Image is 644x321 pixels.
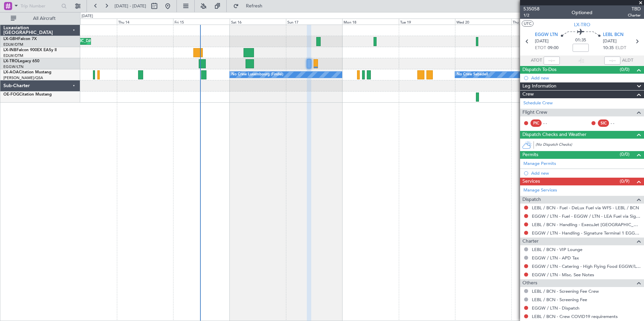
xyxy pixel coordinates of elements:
button: All Aircraft [7,13,73,24]
a: LX-TROLegacy 650 [3,59,39,63]
span: Charter [522,238,539,245]
span: Dispatch [522,196,541,204]
span: TBD [628,5,641,12]
a: EDLW/DTM [3,53,23,58]
a: LEBL / BCN - Screening Fee [532,297,587,302]
div: No Crew Sabadell [457,70,488,80]
a: LEBL / BCN - Crew COVID19 requirements [532,314,618,319]
div: Optioned [572,9,592,16]
div: Wed 13 [61,19,117,25]
span: LX-AOA [3,70,19,74]
span: OE-FOG [3,93,19,97]
a: Schedule Crew [523,100,553,107]
a: EDLW/DTM [3,42,23,47]
span: ETOT [535,45,546,51]
span: 10:35 [603,45,614,51]
a: EGGW / LTN - Fuel - EGGW / LTN - LEA Fuel via Signature in EGGW [532,213,641,219]
span: EGGW LTN [535,32,558,38]
span: 09:00 [548,45,558,51]
span: Dispatch Checks and Weather [522,131,586,139]
span: [DATE] [535,38,549,45]
div: Tue 19 [399,19,455,25]
a: LEBL / BCN - Handling - ExecuJet [GEOGRAPHIC_DATA] [PERSON_NAME]/BCN [532,222,641,227]
span: ELDT [615,45,626,51]
span: Leg Information [522,82,556,90]
span: Refresh [240,4,268,8]
span: Dispatch To-Dos [522,66,556,74]
span: LX-INB [3,48,17,52]
a: LX-AOACitation Mustang [3,70,52,74]
span: [DATE] [603,38,617,45]
a: EGGW / LTN - Dispatch [532,305,579,311]
span: 1/2 [523,12,540,18]
div: Sun 17 [286,19,342,25]
a: EGGW/LTN [3,64,24,69]
div: Add new [531,75,641,81]
span: Services [522,178,540,185]
a: EGGW / LTN - Catering - High Flying Food EGGW/LTN [532,263,641,269]
div: Thu 21 [511,19,568,25]
div: SIC [598,119,609,127]
input: Trip Number [21,1,59,11]
a: EGGW / LTN - Misc. See Notes [532,272,594,278]
span: Charter [628,12,641,18]
span: (0/9) [620,178,630,185]
div: - - [543,120,558,126]
span: 535058 [523,5,540,12]
button: UTC [522,21,534,27]
span: ATOT [531,57,542,64]
span: All Aircraft [18,16,71,21]
span: 01:35 [575,37,586,44]
span: Crew [522,91,534,98]
span: Permits [522,151,538,159]
div: - - [611,120,626,126]
a: Manage Permits [523,160,556,167]
a: EGGW / LTN - APD Tax [532,255,579,261]
button: Refresh [230,1,270,11]
div: No Crew Luxembourg (Findel) [231,70,283,80]
a: LEBL / BCN - Fuel - DeLux Fuel via WFS - LEBL / BCN [532,205,639,211]
span: [DATE] - [DATE] [115,3,146,9]
span: Others [522,279,537,287]
span: LX-GBH [3,37,18,41]
a: Manage Services [523,187,557,194]
div: Fri 15 [173,19,229,25]
a: EGGW / LTN - Handling - Signature Terminal 1 EGGW / LTN [532,230,641,236]
div: Add new [531,170,641,176]
div: (No Dispatch Checks) [536,142,644,149]
span: ALDT [622,57,633,64]
div: PIC [530,119,542,127]
a: OE-FOGCitation Mustang [3,93,52,97]
span: (0/0) [620,66,630,73]
a: LX-INBFalcon 900EX EASy II [3,48,57,52]
div: Wed 20 [455,19,511,25]
div: [DATE] [82,13,93,19]
span: LX-TRO [574,21,590,28]
a: LEBL / BCN - Screening Fee Crew [532,288,599,294]
span: LX-TRO [3,59,18,63]
div: Sat 16 [230,19,286,25]
span: (0/0) [620,151,630,158]
span: Flight Crew [522,109,547,116]
a: LX-GBHFalcon 7X [3,37,37,41]
span: LEBL BCN [603,32,623,38]
a: LEBL / BCN - VIP Lounge [532,247,582,252]
div: Mon 18 [342,19,398,25]
div: Thu 14 [117,19,173,25]
a: [PERSON_NAME]/QSA [3,75,43,80]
